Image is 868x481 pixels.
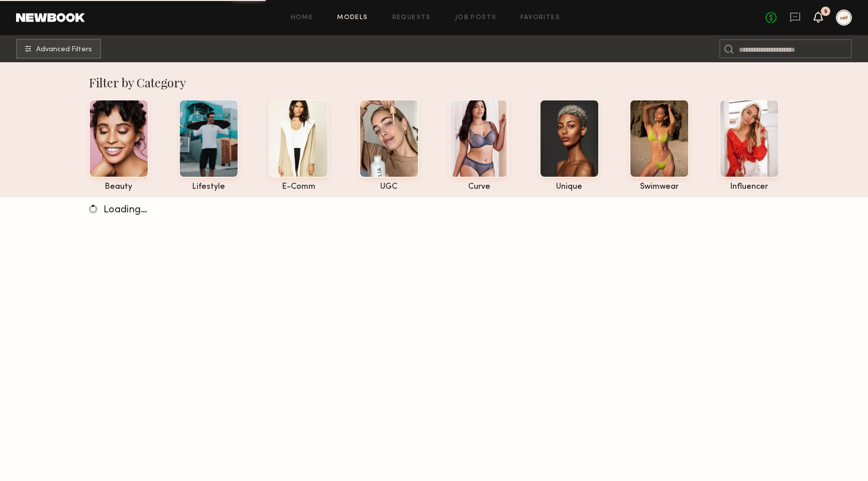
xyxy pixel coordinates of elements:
span: Advanced Filters [36,46,92,53]
a: Home [291,15,313,21]
div: curve [449,183,509,191]
button: Advanced Filters [16,39,101,59]
div: Filter by Category [89,74,780,90]
div: 5 [824,9,827,15]
div: unique [539,183,599,191]
div: lifestyle [179,183,239,191]
div: influencer [719,183,779,191]
div: e-comm [269,183,329,191]
a: Favorites [520,15,560,21]
a: Models [337,15,368,21]
div: beauty [89,183,149,191]
div: UGC [359,183,419,191]
span: Loading… [103,205,147,215]
div: swimwear [629,183,689,191]
a: Job Posts [455,15,497,21]
a: Requests [392,15,431,21]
